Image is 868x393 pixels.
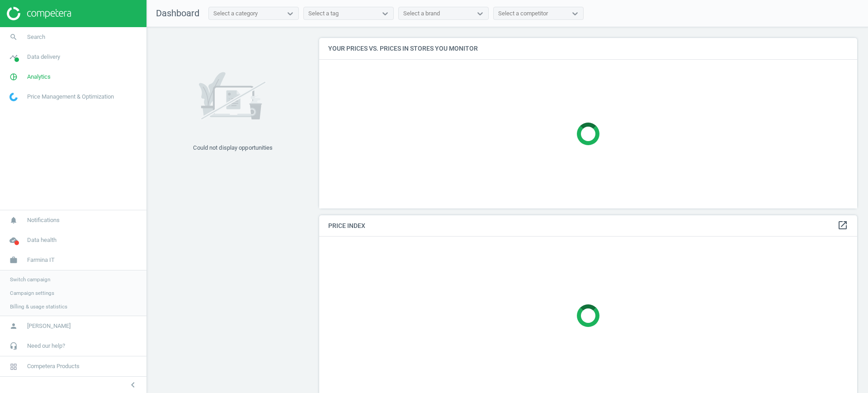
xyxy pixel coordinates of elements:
h4: Price Index [319,215,857,237]
span: Switch campaign [10,276,50,283]
button: chevron_left [122,379,144,391]
i: headset_mic [5,337,22,355]
img: 7171a7ce662e02b596aeec34d53f281b.svg [199,60,267,133]
img: ajHJNr6hYgQAAAAASUVORK5CYII= [7,7,71,20]
i: search [5,28,22,46]
div: Select a category [213,9,258,18]
i: chevron_left [127,379,138,390]
h4: Your prices vs. prices in stores you monitor [319,38,857,59]
i: cloud_done [5,232,22,249]
span: Campaign settings [10,289,54,297]
i: work [5,251,22,269]
span: Data health [27,236,57,244]
i: pie_chart_outlined [5,68,22,85]
span: Price Management & Optimization [27,93,114,101]
i: timeline [5,48,22,66]
span: Farmina IT [27,256,55,264]
span: Need our help? [27,342,65,350]
i: open_in_new [837,220,848,231]
span: Notifications [27,216,60,224]
span: [PERSON_NAME] [27,322,71,330]
i: person [5,317,22,335]
a: open_in_new [837,220,848,232]
span: Data delivery [27,53,60,61]
span: Search [27,33,45,41]
span: Dashboard [156,8,199,19]
span: Billing & usage statistics [10,303,67,310]
span: Competera Products [27,362,80,370]
div: Could not display opportunities [193,144,273,152]
span: Analytics [27,73,51,81]
div: Select a competitor [498,9,548,18]
div: Select a brand [403,9,440,18]
img: wGWNvw8QSZomAAAAABJRU5ErkJggg== [9,93,18,101]
i: notifications [5,212,22,229]
div: Select a tag [308,9,339,18]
